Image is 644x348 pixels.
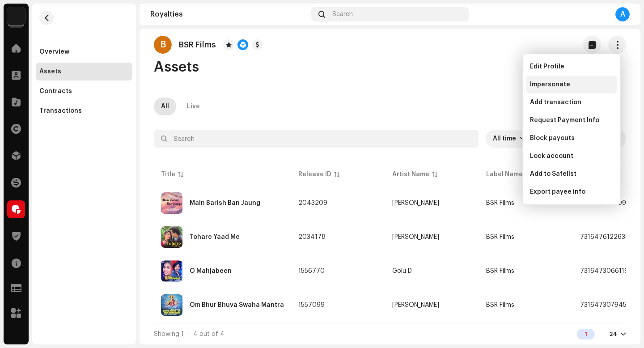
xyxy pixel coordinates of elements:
span: Request Payment Info [530,117,599,124]
div: [PERSON_NAME] [392,200,439,206]
div: Label Name [486,170,523,179]
img: 61433864-4c1b-40ae-a943-9bc903b77686 [161,260,182,282]
div: All [161,98,169,115]
div: 1 [577,329,595,340]
div: [PERSON_NAME] [392,234,439,240]
span: Lock account [530,153,573,160]
div: Live [187,98,200,115]
re-m-nav-item: Contracts [36,82,132,100]
span: BSR Films [486,200,514,206]
span: 7316476122638 [580,234,629,240]
div: [PERSON_NAME] [392,302,439,308]
span: 7316473079454 [580,302,631,308]
div: Artist Name [392,170,429,179]
span: 2034178 [298,234,326,240]
span: 7316473066119 [580,268,628,274]
span: 2043209 [298,200,327,206]
div: Tohare Yaad Me [190,234,240,240]
span: 1556770 [298,268,325,274]
re-m-nav-item: Assets [36,63,132,81]
p: BSR Films [179,40,216,50]
span: Add to Safelist [530,170,576,178]
span: Shivangi Sharma [392,302,472,308]
img: 2d67dd36-07ab-46cc-ae39-779b83cb02af [161,294,182,316]
span: Chandan Mandal [392,200,472,206]
span: 1557099 [298,302,325,308]
div: Title [161,170,175,179]
span: BSR Films [486,234,514,240]
span: Impersonate [530,81,570,88]
span: Akash Singh [392,234,472,240]
img: 93a3432f-22d6-458f-8eac-905fdd6ccdf5 [161,192,182,214]
div: Transactions [39,107,82,115]
span: Add transaction [530,99,581,106]
span: Export payee info [530,188,585,195]
span: Search [332,11,353,18]
div: dropdown trigger [520,130,526,148]
div: Contracts [39,88,72,95]
div: Release ID [298,170,331,179]
div: Overview [39,48,69,55]
input: Search [154,130,479,148]
span: All time [493,130,520,148]
div: B [154,36,172,54]
div: Golu D [392,268,412,274]
span: Assets [154,58,199,76]
div: A [615,7,630,21]
div: Om Bhur Bhuva Swaha Mantra [190,302,284,308]
div: Royalties [150,11,308,18]
span: BSR Films [486,302,514,308]
img: 10d72f0b-d06a-424f-aeaa-9c9f537e57b6 [7,7,25,25]
div: O Mahjabeen [190,268,232,274]
span: Edit Profile [530,63,564,70]
div: 24 [609,331,617,338]
span: Golu D [392,268,472,274]
div: Assets [39,68,61,75]
img: d92bc77f-f974-4121-9ab1-16aff384e04d [161,226,182,248]
span: BSR Films [486,268,514,274]
div: Main Barish Ban Jaung [190,200,260,206]
re-m-nav-item: Overview [36,43,132,61]
span: Block payouts [530,135,575,142]
re-m-nav-item: Transactions [36,102,132,120]
span: Showing 1 — 4 out of 4 [154,331,225,337]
